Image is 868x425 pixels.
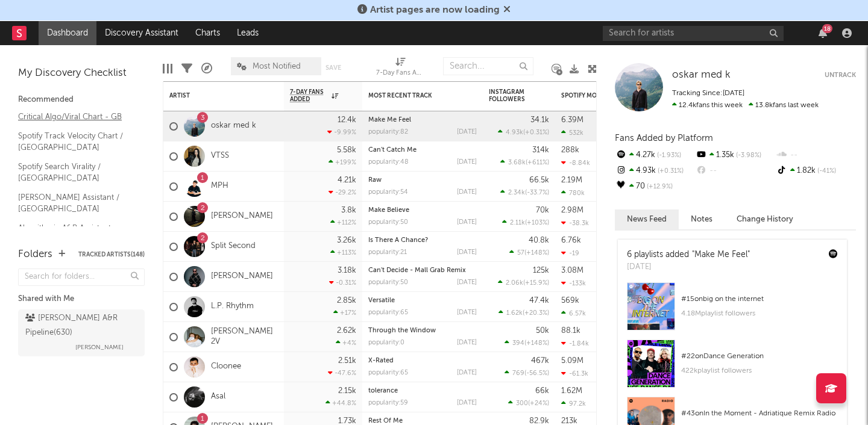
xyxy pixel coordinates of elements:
[368,177,477,184] div: Raw
[368,92,459,99] div: Most Recent Track
[368,358,477,364] div: X-Rated
[211,121,256,131] a: oskar med k
[527,160,547,166] span: +611 %
[672,90,744,97] span: Tracking Since: [DATE]
[615,134,713,143] span: Fans Added by Platform
[211,327,278,347] a: [PERSON_NAME] 2V
[328,369,356,377] div: -47.6 %
[527,220,547,226] span: +103 %
[337,327,356,335] div: 2.62k
[536,206,549,214] div: 70k
[211,392,225,402] a: Asal
[816,168,836,175] span: -41 %
[500,188,549,196] div: ( )
[368,327,436,334] a: Through the Window
[776,147,856,163] div: --
[561,237,581,244] div: 6.76k
[330,249,356,256] div: +113 %
[368,249,407,256] div: popularity: 21
[211,181,228,191] a: MPH
[457,159,477,166] div: [DATE]
[505,339,549,347] div: ( )
[561,267,583,275] div: 3.08M
[489,88,531,103] div: Instagram Followers
[338,176,356,184] div: 4.21k
[169,92,260,99] div: Artist
[498,279,549,287] div: ( )
[561,417,577,425] div: 213k
[368,309,408,316] div: popularity: 65
[368,279,408,286] div: popularity: 50
[338,116,356,124] div: 12.4k
[776,163,856,179] div: 1.82k
[18,110,133,123] a: Critical Algo/Viral Chart - GB
[615,209,679,229] button: News Feed
[337,297,356,305] div: 2.85k
[627,261,750,273] div: [DATE]
[78,252,145,258] button: Tracked Artists(148)
[290,88,329,103] span: 7-Day Fans Added
[341,206,356,214] div: 3.8k
[502,219,549,226] div: ( )
[368,267,466,274] a: Can't Decide - Mall Grab Remix
[561,219,589,227] div: -38.3k
[822,24,832,33] div: 18
[338,357,356,365] div: 2.51k
[211,302,254,312] a: L.P. Rhythm
[516,400,528,407] span: 300
[330,219,356,226] div: +112 %
[561,189,585,197] div: 780k
[672,70,731,80] span: oskar med k
[18,66,145,81] div: My Discovery Checklist
[368,129,408,135] div: popularity: 82
[39,21,96,45] a: Dashboard
[526,250,547,256] span: +148 %
[457,400,477,406] div: [DATE]
[561,249,579,257] div: -19
[536,327,549,335] div: 50k
[368,147,417,154] a: Can't Catch Me
[368,177,382,184] a: Raw
[187,21,228,45] a: Charts
[368,207,409,214] a: Make Believe
[695,147,775,163] div: 1.35k
[333,309,356,317] div: +17 %
[656,168,684,175] span: +0.31 %
[253,63,301,70] span: Most Notified
[18,309,145,356] a: [PERSON_NAME] A&R Pipeline(630)[PERSON_NAME]
[368,327,477,334] div: Through the Window
[327,128,356,136] div: -9.99 %
[525,129,547,136] span: +0.31 %
[695,163,775,179] div: --
[368,237,428,244] a: Is There A Chance?
[561,92,652,99] div: Spotify Monthly Listeners
[18,160,133,185] a: Spotify Search Virality / [GEOGRAPHIC_DATA]
[457,189,477,196] div: [DATE]
[503,5,511,15] span: Dismiss
[457,249,477,256] div: [DATE]
[692,250,750,259] a: "Make Me Feel"
[561,129,583,137] div: 532k
[211,241,256,252] a: Split Second
[211,151,229,161] a: VTSS
[18,268,145,286] input: Search for folders...
[376,51,424,86] div: 7-Day Fans Added (7-Day Fans Added)
[325,399,356,407] div: +44.8 %
[561,357,583,365] div: 5.09M
[368,219,408,226] div: popularity: 50
[512,370,524,377] span: 769
[508,399,549,407] div: ( )
[734,152,761,159] span: -3.98 %
[368,159,409,166] div: popularity: 48
[618,282,847,340] a: #15onbig on the internet4.18Mplaylist followers
[337,146,356,154] div: 5.58k
[681,292,838,306] div: # 15 on big on the internet
[530,400,547,407] span: +24 %
[368,388,477,394] div: tolerance
[508,160,526,166] span: 3.68k
[368,237,477,244] div: Is There A Chance?
[18,222,133,246] a: Algorithmic A&R Assistant ([GEOGRAPHIC_DATA])
[506,280,523,287] span: 2.06k
[228,21,267,45] a: Leads
[561,327,580,335] div: 88.1k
